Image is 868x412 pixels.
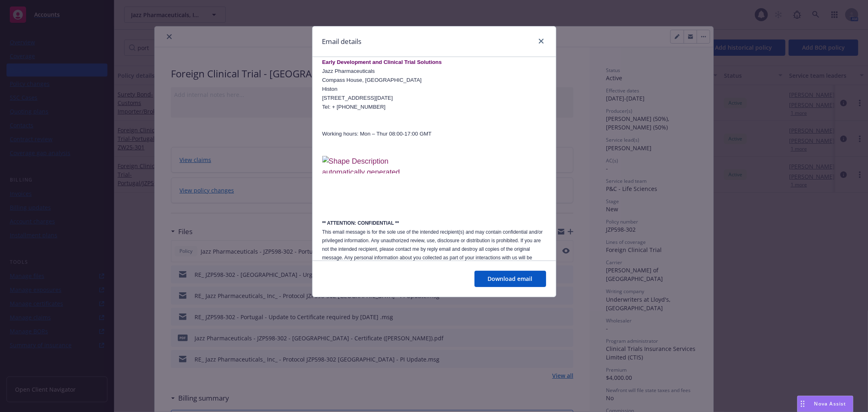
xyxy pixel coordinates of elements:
[322,229,543,320] span: This email message is for the sole use of the intended recipient(s) and may contain confidential ...
[798,396,808,412] div: Drag to move
[814,400,846,407] span: Nova Assist
[797,396,853,412] button: Nova Assist
[474,271,546,287] button: Download email
[488,275,533,283] span: Download email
